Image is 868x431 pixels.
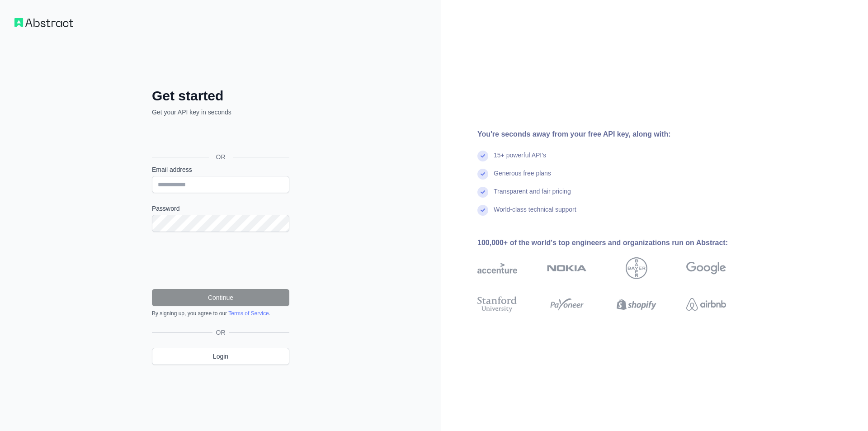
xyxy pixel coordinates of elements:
[547,257,587,279] img: nokia
[14,18,73,27] img: Workflow
[152,165,289,174] label: Email address
[477,129,755,140] div: You're seconds away from your free API key, along with:
[152,108,289,117] p: Get your API key in seconds
[617,294,656,314] img: shopify
[686,294,726,314] img: airbnb
[477,169,488,180] img: check mark
[152,289,289,306] button: Continue
[477,294,517,314] img: stanford university
[547,294,587,314] img: payoneer
[477,237,755,248] div: 100,000+ of the world's top engineers and organizations run on Abstract:
[494,205,576,223] div: World-class technical support
[477,257,517,279] img: accenture
[147,127,292,147] iframe: Nút Đăng nhập bằng Google
[477,205,488,216] img: check mark
[152,243,289,278] iframe: reCAPTCHA
[626,257,647,279] img: bayer
[494,187,571,205] div: Transparent and fair pricing
[152,88,289,104] h2: Get started
[152,310,289,317] div: By signing up, you agree to our .
[212,328,229,337] span: OR
[686,257,726,279] img: google
[494,169,551,187] div: Generous free plans
[209,152,233,161] span: OR
[477,187,488,198] img: check mark
[152,348,289,365] a: Login
[477,151,488,161] img: check mark
[494,151,546,169] div: 15+ powerful API's
[228,310,269,317] a: Terms of Service
[152,204,289,213] label: Password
